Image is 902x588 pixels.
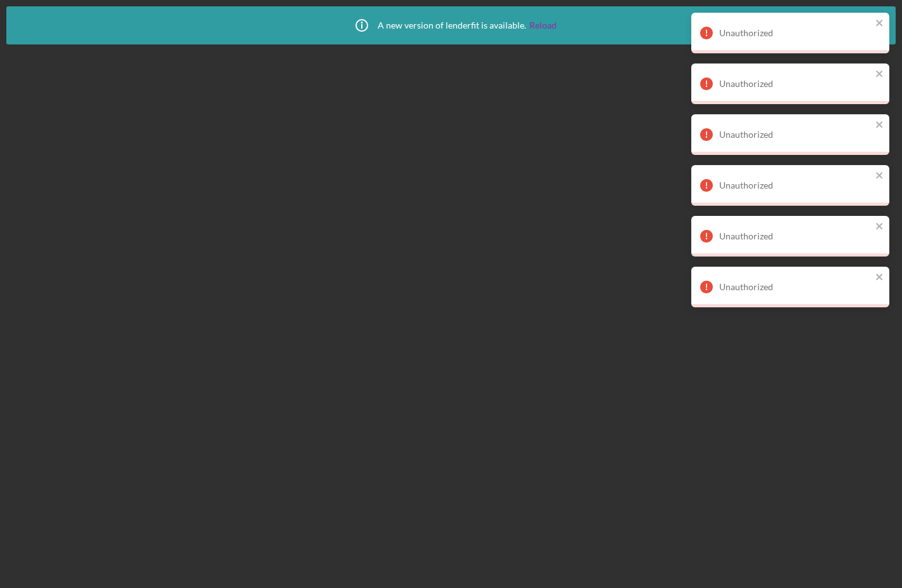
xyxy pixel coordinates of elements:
button: close [875,170,884,182]
button: close [875,18,884,30]
a: Reload [529,20,557,30]
div: Unauthorized [719,231,872,241]
button: close [875,69,884,81]
button: close [875,119,884,131]
div: Unauthorized [719,130,872,140]
div: Unauthorized [719,180,872,190]
button: close [875,272,884,284]
div: Unauthorized [719,282,872,292]
div: Unauthorized [719,28,872,38]
div: A new version of lenderfit is available. [346,10,557,41]
button: close [875,221,884,233]
div: Unauthorized [719,79,872,89]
